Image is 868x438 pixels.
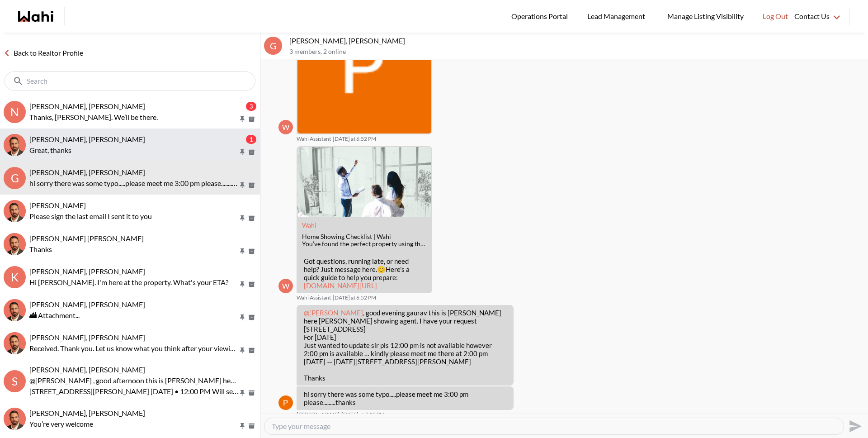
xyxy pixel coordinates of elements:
[4,370,26,392] div: S
[4,332,26,354] img: k
[29,178,238,189] p: hi sorry there was some typo.....please meet me 3:00 pm please.........thanks
[29,375,238,386] p: @[PERSON_NAME] , good afternoon this is [PERSON_NAME] here [PERSON_NAME] showing agent Your showi...
[763,10,788,22] span: Log Out
[29,365,145,374] span: [PERSON_NAME], [PERSON_NAME]
[29,112,238,123] p: Thanks, [PERSON_NAME]. We’ll be there.
[247,389,256,397] button: Archive
[4,101,26,123] div: N
[304,257,425,290] p: Got questions, running late, or need help? Just message here. Here’s a quick guide to help you pr...
[264,37,282,55] div: G
[29,409,145,417] span: [PERSON_NAME], [PERSON_NAME]
[247,248,256,255] button: Archive
[4,299,26,321] img: R
[304,281,377,290] a: [DOMAIN_NAME][URL]
[4,332,26,354] div: khalid Alvi, Behnam
[278,279,293,293] div: W
[304,390,506,406] p: hi sorry there was some typo.....please meet me 3:00 pm please.........thanks
[297,411,340,418] span: [PERSON_NAME]
[238,248,246,255] button: Pin
[247,115,256,123] button: Archive
[18,11,53,22] a: Wahi homepage
[4,200,26,222] img: G
[302,233,427,241] div: Home Showing Checklist | Wahi
[333,135,376,143] time: 2025-09-06T22:52:25.759Z
[272,422,836,431] textarea: Type your message
[29,277,238,288] p: Hi [PERSON_NAME]. I'm here at the property. What's your ETA?
[247,214,256,222] button: Archive
[4,266,26,288] div: k
[4,200,26,222] div: Gaurav Sachdeva, Behnam
[4,167,26,189] div: G
[297,135,331,143] span: Wahi Assistant
[29,145,238,156] p: Great, thanks
[4,134,26,156] img: N
[297,294,331,301] span: Wahi Assistant
[238,314,246,321] button: Pin
[238,347,246,354] button: Pin
[29,102,145,110] span: [PERSON_NAME], [PERSON_NAME]
[304,309,363,317] span: @[PERSON_NAME]
[238,422,246,430] button: Pin
[278,395,293,410] img: P
[278,120,293,134] div: W
[333,294,376,301] time: 2025-09-06T22:52:25.883Z
[29,267,145,276] span: [PERSON_NAME], [PERSON_NAME]
[238,389,246,397] button: Pin
[4,408,26,430] div: Suzie Persaud, Behnam
[289,36,864,45] p: [PERSON_NAME], [PERSON_NAME]
[4,233,26,255] img: M
[341,411,385,418] time: 2025-09-06T23:18:47.523Z
[238,181,246,189] button: Pin
[238,115,246,123] button: Pin
[29,135,145,143] span: [PERSON_NAME], [PERSON_NAME]
[246,102,256,111] div: 3
[304,309,506,382] p: , good evening gaurav this is [PERSON_NAME] here [PERSON_NAME] showing agent. I have your request...
[29,201,86,209] span: [PERSON_NAME]
[511,10,571,22] span: Operations Portal
[4,408,26,430] img: S
[302,240,427,248] div: You’ve found the perfect property using the Wahi app. Now what? Book a showing instantly and foll...
[278,395,293,410] div: Paul Sharma
[29,211,238,222] p: Please sign the last email I sent it to you
[247,148,256,156] button: Archive
[246,135,256,144] div: 1
[29,310,256,321] div: 🏙 Attachment...
[4,299,26,321] div: Rita Kukendran, Behnam
[238,214,246,222] button: Pin
[844,416,864,436] button: Send
[238,281,246,288] button: Pin
[29,300,145,309] span: [PERSON_NAME], [PERSON_NAME]
[4,233,26,255] div: Muhammad Ali Zaheer, Behnam
[247,181,256,189] button: Archive
[377,265,386,273] span: 😊
[29,419,238,429] p: You’re very welcome
[302,221,316,229] a: Attachment
[29,343,238,354] p: Received. Thank you. Let us know what you think after your viewing [DATE]. Enjoy and have a great...
[665,10,746,22] span: Manage Listing Visibility
[27,76,235,86] input: Search
[238,148,246,156] button: Pin
[247,281,256,288] button: Archive
[29,333,145,342] span: [PERSON_NAME], [PERSON_NAME]
[29,168,145,176] span: [PERSON_NAME], [PERSON_NAME]
[29,386,238,397] p: [STREET_ADDRESS][PERSON_NAME] [DATE] • 12:00 PM Will see you then Thanks
[4,134,26,156] div: Nidhi Singh, Behnam
[289,48,864,56] p: 3 members , 2 online
[29,244,238,255] p: Thanks
[247,422,256,430] button: Archive
[247,347,256,354] button: Archive
[247,314,256,321] button: Archive
[29,234,144,243] span: [PERSON_NAME] [PERSON_NAME]
[587,10,648,22] span: Lead Management
[297,147,431,217] img: Home Showing Checklist | Wahi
